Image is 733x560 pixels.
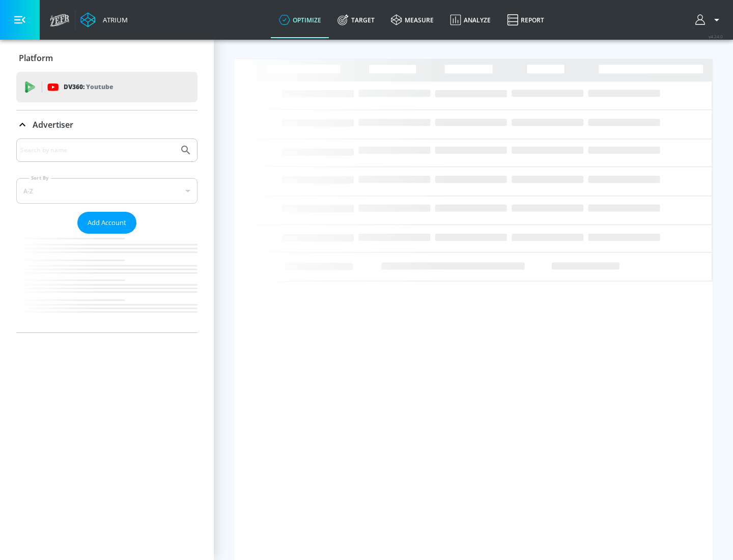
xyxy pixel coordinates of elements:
[16,72,198,102] div: DV360: Youtube
[16,110,198,139] div: Advertiser
[16,44,198,72] div: Platform
[16,178,198,204] div: A-Z
[329,2,383,38] a: Target
[709,34,723,39] span: v 4.24.0
[88,217,126,229] span: Add Account
[64,81,113,93] p: DV360:
[271,2,329,38] a: optimize
[80,12,128,27] a: Atrium
[499,2,552,38] a: Report
[29,175,51,181] label: Sort By
[33,119,73,130] p: Advertiser
[19,52,53,64] p: Platform
[442,2,499,38] a: Analyze
[383,2,442,38] a: measure
[16,138,198,332] div: Advertiser
[99,15,128,24] div: Atrium
[20,144,175,157] input: Search by name
[77,212,136,234] button: Add Account
[86,81,113,92] p: Youtube
[16,234,198,332] nav: list of Advertiser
